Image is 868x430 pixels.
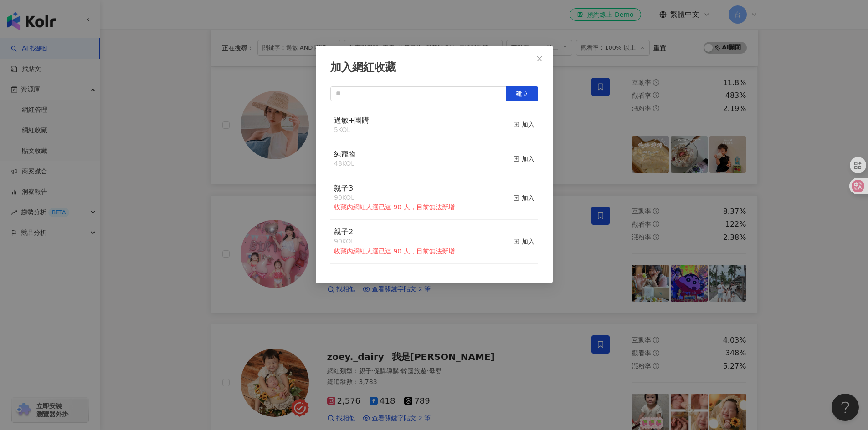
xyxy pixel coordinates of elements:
[334,193,455,202] div: 90 KOL
[334,272,353,280] span: 親子1
[334,228,353,236] a: 親子2
[513,116,534,135] button: 加入
[334,248,455,255] span: 收藏內網紅人選已達 90 人，目前無法新增
[513,154,534,164] div: 加入
[334,237,455,246] div: 90 KOL
[334,228,353,236] span: 親子2
[513,149,534,168] button: 加入
[334,126,369,135] div: 5 KOL
[334,150,356,158] span: 純寵物
[513,271,534,300] button: 加入
[211,195,758,313] a: KOL Avatarm850622y我是糖我是3珠媽網紅類型：營養與保健·親子旅遊·日常話題·家庭·美食·命理占卜·旅遊總追蹤數：7,4736,796677找相似查看關鍵字貼文 2 筆互動率qu...
[513,237,534,247] div: 加入
[334,151,356,158] a: 純寵物
[513,193,534,203] div: 加入
[513,227,534,256] button: 加入
[334,117,369,124] a: 過敏+團購
[334,159,356,168] div: 48 KOL
[334,184,353,192] span: 親子3
[536,55,543,62] span: close
[330,60,538,76] div: 加入網紅收藏
[530,50,549,68] button: Close
[513,183,534,212] button: 加入
[506,86,538,101] button: 建立
[513,120,534,130] div: 加入
[334,203,455,211] span: 收藏內網紅人選已達 90 人，目前無法新增
[334,185,353,192] a: 親子3
[334,116,369,125] span: 過敏+團購
[516,90,529,97] span: 建立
